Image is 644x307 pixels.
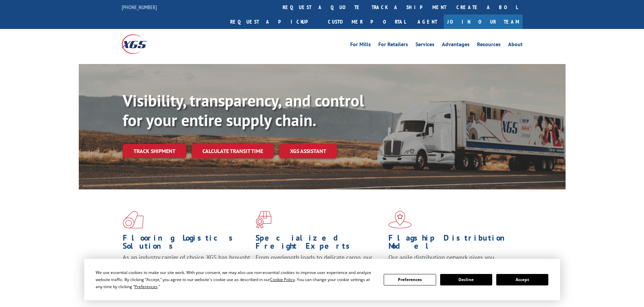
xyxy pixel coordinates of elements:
[96,269,376,290] div: We use essential cookies to make our site work. With your consent, we may also use non-essential ...
[123,90,364,130] b: Visibility, transparency, and control for your entire supply chain.
[378,42,408,49] a: For Retailers
[256,253,383,283] p: From overlength loads to delicate cargo, our experienced staff knows the best way to move your fr...
[388,234,516,253] h1: Flagship Distribution Model
[411,14,444,29] a: Agent
[256,211,271,228] img: xgs-icon-focused-on-flooring-red
[192,144,274,158] a: Calculate transit time
[323,14,411,29] a: Customer Portal
[388,211,412,228] img: xgs-icon-flagship-distribution-model-red
[135,284,158,289] span: Preferences
[270,277,295,282] span: Cookie Policy
[388,253,513,269] span: Our agile distribution network gives you nationwide inventory management on demand.
[384,274,436,285] button: Preferences
[415,42,434,49] a: Services
[123,234,251,253] h1: Flooring Logistics Solutions
[444,14,523,29] a: Join Our Team
[496,274,548,285] button: Accept
[440,274,492,285] button: Decline
[350,42,371,49] a: For Mills
[123,211,144,228] img: xgs-icon-total-supply-chain-intelligence-red
[225,14,323,29] a: Request a pickup
[477,42,501,49] a: Resources
[122,4,157,10] a: [PHONE_NUMBER]
[442,42,470,49] a: Advantages
[84,259,560,300] div: Cookie Consent Prompt
[508,42,523,49] a: About
[123,144,186,158] a: Track shipment
[256,234,383,253] h1: Specialized Freight Experts
[123,253,250,277] span: As an industry carrier of choice, XGS has brought innovation and dedication to flooring logistics...
[279,144,337,158] a: XGS ASSISTANT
